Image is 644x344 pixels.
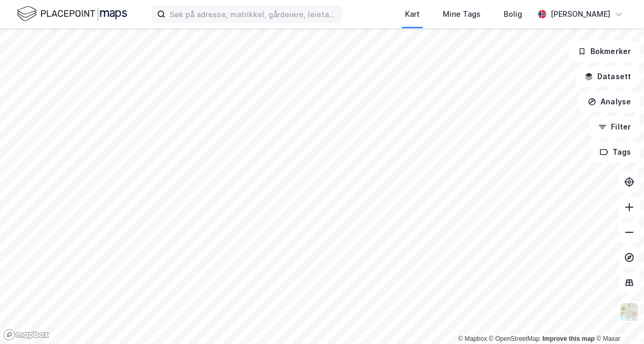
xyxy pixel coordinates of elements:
[405,8,420,20] div: Kart
[165,6,341,22] input: Søk på adresse, matrikkel, gårdeiere, leietakere eller personer
[489,335,540,342] a: OpenStreetMap
[579,91,640,112] button: Analyse
[591,142,640,163] button: Tags
[543,335,595,342] a: Improve this map
[591,294,644,344] iframe: Chat Widget
[3,329,49,341] a: Mapbox homepage
[17,5,127,23] img: logo.f888ab2527a4732fd821a326f86c7f29.svg
[589,116,640,137] button: Filter
[443,8,481,20] div: Mine Tags
[504,8,522,20] div: Bolig
[550,8,610,20] div: [PERSON_NAME]
[591,294,644,344] div: Kontrollprogram for chat
[569,41,640,62] button: Bokmerker
[458,335,487,342] a: Mapbox
[576,66,640,87] button: Datasett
